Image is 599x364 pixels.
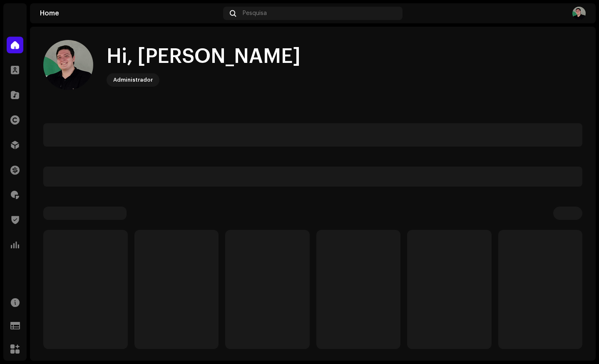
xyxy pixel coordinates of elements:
span: Pesquisa [243,10,267,17]
div: Administrador [113,75,153,85]
img: 918a7c50-60df-4dc6-aa5d-e5e31497a30a [43,40,93,90]
div: Home [40,10,220,17]
img: 918a7c50-60df-4dc6-aa5d-e5e31497a30a [572,7,586,20]
div: Hi, [PERSON_NAME] [107,43,301,70]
